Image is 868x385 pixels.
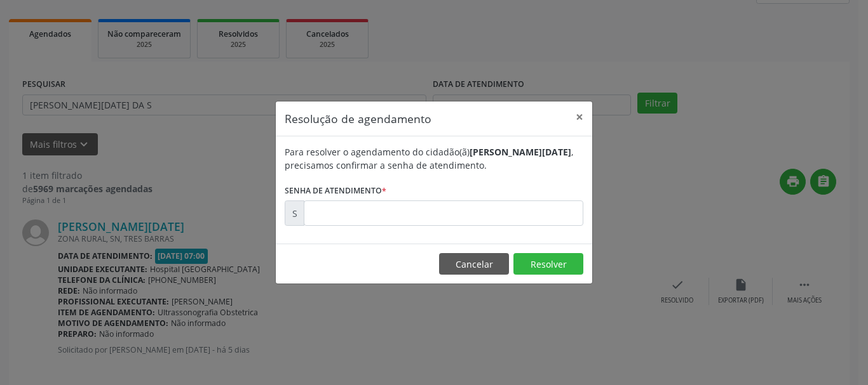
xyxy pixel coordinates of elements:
h5: Resolução de agendamento [285,110,431,127]
div: Para resolver o agendamento do cidadão(ã) , precisamos confirmar a senha de atendimento. [285,145,583,172]
label: Senha de atendimento [285,181,386,200]
button: Close [567,101,592,133]
b: [PERSON_NAME][DATE] [470,146,571,158]
button: Cancelar [439,253,509,275]
div: S [285,200,304,226]
button: Resolver [513,253,583,275]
